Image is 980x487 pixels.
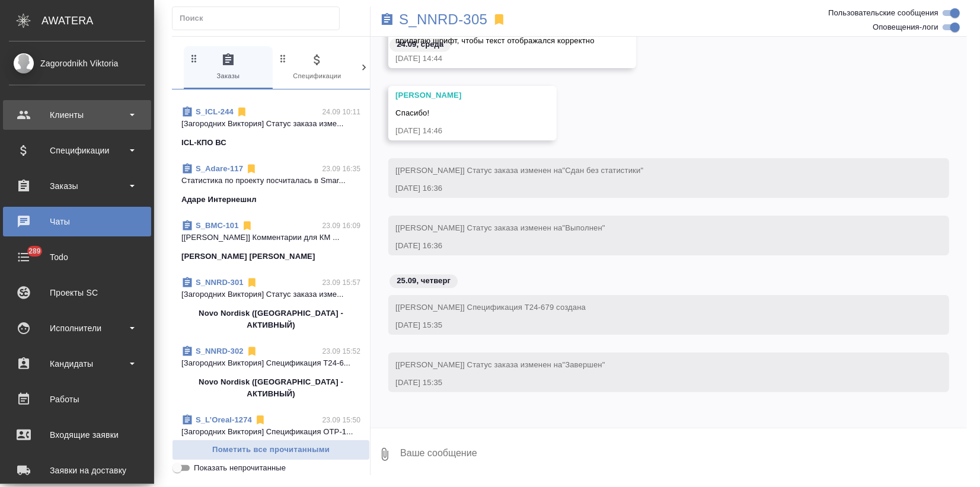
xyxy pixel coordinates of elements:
div: [DATE] 14:46 [395,125,515,137]
span: [[PERSON_NAME]] Статус заказа изменен на [395,223,605,232]
a: Входящие заявки [3,420,151,450]
a: S_NNRD-302 [196,347,244,355]
p: 24.09 10:11 [323,106,361,118]
div: AWATERA [42,9,154,33]
p: 23.09 15:57 [323,277,361,289]
svg: Отписаться [246,345,258,357]
a: Чаты [3,207,151,236]
span: [[PERSON_NAME]] Спецификация T24-679 создана [395,303,586,312]
span: Пользовательские сообщения [828,7,938,19]
div: S_ICL-24424.09 10:11[Загородних Виктория] Статус заказа изме...ICL-КПО ВС [172,99,370,156]
p: 24.09, среда [397,39,443,50]
div: [PERSON_NAME] [395,89,515,101]
span: Заказы [189,53,268,82]
div: S_NNRD-30123.09 15:57[Загородних Виктория] Статус заказа изме...Novo Nordisk ([GEOGRAPHIC_DATA] -... [172,270,370,338]
svg: Отписаться [236,106,248,118]
span: [[PERSON_NAME]] Статус заказа изменен на [395,166,643,175]
p: [PERSON_NAME] [PERSON_NAME] [181,251,315,262]
svg: Отписаться [241,220,253,232]
svg: Зажми и перетащи, чтобы поменять порядок вкладок [189,53,200,64]
div: [DATE] 14:44 [395,53,595,65]
p: ICL-КПО ВС [181,137,226,149]
svg: Отписаться [254,414,266,426]
a: S_L’Oreal-1274 [196,415,252,424]
svg: Зажми и перетащи, чтобы поменять порядок вкладок [277,53,289,64]
p: 23.09 15:52 [323,345,361,357]
span: "Завершен" [563,360,605,369]
p: 23.09 16:09 [323,220,361,232]
div: [DATE] 15:35 [395,319,908,331]
div: [DATE] 16:36 [395,182,908,194]
div: Заказы [9,177,145,195]
p: 23.09 16:35 [323,163,361,175]
div: Кандидаты [9,355,145,373]
div: Исполнители [9,319,145,337]
div: Zagorodnikh Viktoria [9,57,145,70]
div: Заявки на доставку [9,462,145,479]
span: Спецификации [277,53,357,82]
div: Todo [9,248,145,266]
div: S_BMC-10123.09 16:09[[PERSON_NAME]] Комментарии для КМ ...[PERSON_NAME] [PERSON_NAME] [172,213,370,270]
p: [Загородних Виктория] Спецификация T24-6... [181,357,360,369]
a: Работы [3,385,151,414]
div: Клиенты [9,106,145,124]
a: Заявки на доставку [3,456,151,485]
p: [Загородних Виктория] Статус заказа изме... [181,289,360,300]
a: S_NNRD-301 [196,278,244,287]
a: S_NNRD-305 [399,14,487,25]
a: S_ICL-244 [196,107,234,116]
div: [DATE] 16:36 [395,240,908,252]
span: Показать непрочитанные [194,462,286,474]
span: Пометить все прочитанными [178,443,363,457]
span: "Выполнен" [563,223,605,232]
div: Работы [9,390,145,408]
span: Оповещения-логи [873,21,938,33]
button: Пометить все прочитанными [172,440,370,460]
p: [[PERSON_NAME]] Комментарии для КМ ... [181,232,360,243]
p: 25.09, четверг [397,275,451,287]
p: Адаре Интернешнл [181,194,257,206]
div: [DATE] 15:35 [395,377,908,389]
div: S_L’Oreal-127423.09 15:50[Загородних Виктория] Спецификация OTP-1...ЗАО "ЛОРЕАЛЬ" [172,407,370,464]
div: S_NNRD-30223.09 15:52[Загородних Виктория] Спецификация T24-6...Novo Nordisk ([GEOGRAPHIC_DATA] -... [172,338,370,407]
a: S_Adare-117 [196,164,243,173]
div: Чаты [9,213,145,230]
a: Проекты SC [3,278,151,307]
svg: Отписаться [246,277,258,289]
p: [Загородних Виктория] Спецификация OTP-1... [181,426,360,438]
div: Спецификации [9,142,145,159]
p: Cтатистика по проекту посчиталась в Smar... [181,175,360,187]
span: "Сдан без статистики" [563,166,644,175]
a: S_BMC-101 [196,221,239,230]
p: 23.09 15:50 [323,414,361,426]
p: Novo Nordisk ([GEOGRAPHIC_DATA] - АКТИВНЫЙ) [181,376,360,400]
svg: Отписаться [245,163,257,175]
p: [Загородних Виктория] Статус заказа изме... [181,118,360,130]
input: Поиск [180,10,339,27]
div: S_Adare-11723.09 16:35Cтатистика по проекту посчиталась в Smar...Адаре Интернешнл [172,156,370,213]
div: Входящие заявки [9,426,145,444]
p: Novo Nordisk ([GEOGRAPHIC_DATA] - АКТИВНЫЙ) [181,307,360,331]
span: 289 [21,245,48,257]
span: [[PERSON_NAME]] Статус заказа изменен на [395,360,605,369]
div: Проекты SC [9,284,145,302]
a: 289Todo [3,242,151,272]
span: Спасибо! [395,108,429,117]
